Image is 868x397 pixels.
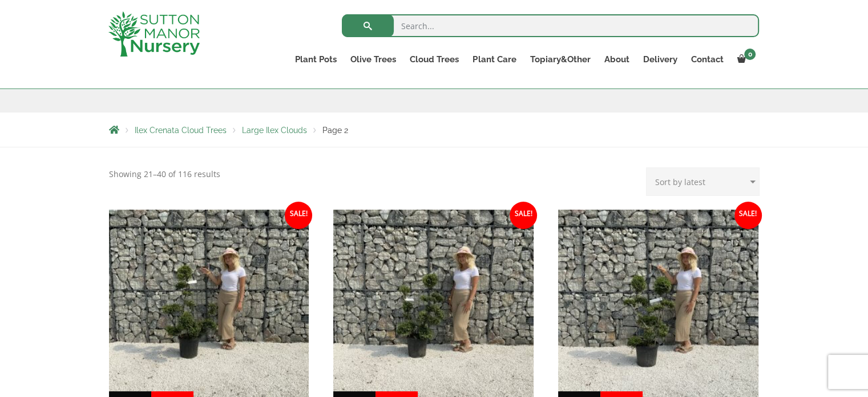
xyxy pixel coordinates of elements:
[403,51,466,67] a: Cloud Trees
[135,126,227,135] a: Ilex Crenata Cloud Trees
[322,126,348,135] span: Page 2
[636,51,684,67] a: Delivery
[288,51,344,67] a: Plant Pots
[597,51,636,67] a: About
[109,125,760,134] nav: Breadcrumbs
[344,51,403,67] a: Olive Trees
[734,202,762,229] span: Sale!
[730,51,759,67] a: 0
[109,167,220,181] p: Showing 21–40 of 116 results
[285,202,312,229] span: Sale!
[242,126,307,135] a: Large Ilex Clouds
[466,51,523,67] a: Plant Care
[744,49,756,60] span: 0
[342,14,759,37] input: Search...
[684,51,730,67] a: Contact
[108,11,200,57] img: logo
[523,51,597,67] a: Topiary&Other
[510,202,537,229] span: Sale!
[646,167,760,196] select: Shop order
